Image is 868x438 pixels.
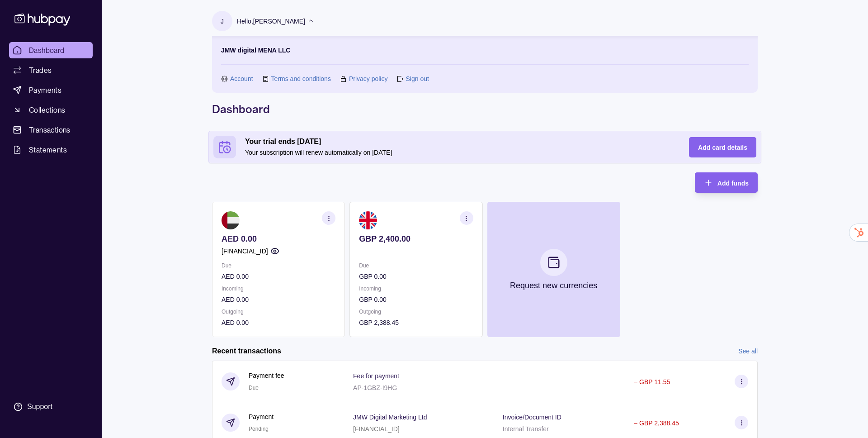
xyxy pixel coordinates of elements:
p: Due [222,261,335,271]
p: Payment [249,412,274,422]
span: Add funds [717,180,749,187]
p: GBP 0.00 [359,271,473,281]
span: Dashboard [29,45,65,56]
p: Outgoing [359,307,473,317]
p: [FINANCIAL_ID] [222,246,268,256]
p: Outgoing [222,307,335,317]
p: − GBP 11.55 [634,378,670,386]
span: Payments [29,85,61,95]
span: Pending [249,426,269,432]
button: Add funds [695,172,758,193]
span: Add card details [698,144,747,151]
span: Trades [29,65,52,76]
img: gb [359,211,377,229]
a: See all [738,346,758,356]
h2: Recent transactions [212,346,281,356]
a: Account [230,74,253,84]
p: AP-1GBZ-I9HG [353,384,397,391]
h2: Your trial ends [DATE] [245,137,671,147]
p: JMW Digital Marketing Ltd [353,414,427,421]
p: Fee for payment [353,372,399,380]
p: AED 0.00 [222,271,335,281]
a: Terms and conditions [271,74,331,84]
h1: Dashboard [212,102,758,116]
p: AED 0.00 [222,234,335,244]
p: JMW digital MENA LLC [221,45,290,55]
span: Due [249,385,259,391]
span: Collections [29,105,65,115]
button: Request new currencies [487,202,620,337]
p: Due [359,261,473,271]
p: Hello, [PERSON_NAME] [237,16,305,26]
p: − GBP 2,388.45 [634,419,679,427]
a: Privacy policy [349,74,388,84]
span: Transactions [29,124,71,135]
p: [FINANCIAL_ID] [353,425,400,433]
p: J [221,16,224,26]
a: Payments [9,82,93,98]
p: Payment fee [249,371,284,381]
a: Dashboard [9,42,93,58]
a: Sign out [406,74,429,84]
p: GBP 0.00 [359,295,473,305]
a: Collections [9,102,93,118]
a: Statements [9,142,93,158]
p: Incoming [222,284,335,294]
p: Invoice/Document ID [503,414,561,421]
div: Support [27,402,52,412]
p: GBP 2,388.45 [359,318,473,328]
span: Statements [29,144,67,155]
a: Trades [9,62,93,78]
p: GBP 2,400.00 [359,234,473,244]
button: Add card details [689,137,756,157]
a: Support [9,397,93,416]
p: Your subscription will renew automatically on [DATE] [245,148,671,157]
a: Transactions [9,122,93,138]
img: ae [222,211,240,229]
p: Incoming [359,284,473,294]
p: Internal Transfer [503,425,549,433]
p: AED 0.00 [222,318,335,328]
p: Request new currencies [510,281,597,290]
p: AED 0.00 [222,295,335,305]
